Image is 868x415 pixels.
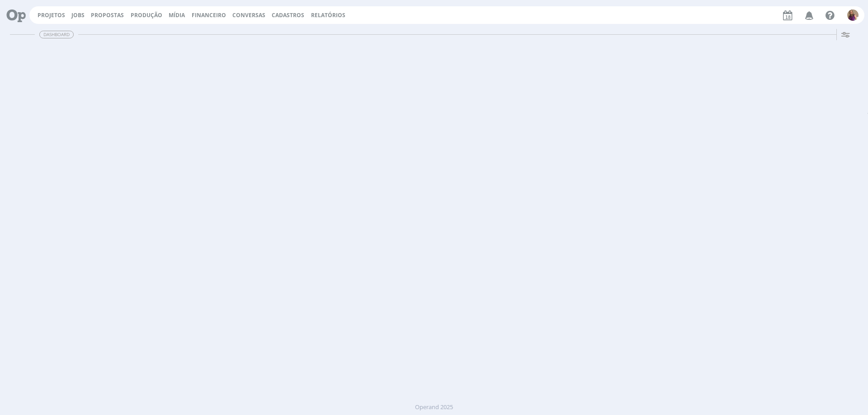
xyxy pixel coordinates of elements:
[39,31,74,38] span: Dashboard
[35,12,68,19] button: Projetos
[847,7,859,23] button: A
[71,11,85,19] a: Jobs
[232,11,265,19] a: Conversas
[230,12,268,19] button: Conversas
[192,11,226,19] span: Financeiro
[269,12,307,19] button: Cadastros
[88,12,127,19] button: Propostas
[189,12,229,19] button: Financeiro
[308,12,348,19] button: Relatórios
[847,9,859,21] img: A
[131,11,162,19] a: Produção
[272,11,304,19] span: Cadastros
[169,11,185,19] a: Mídia
[91,11,124,19] a: Propostas
[38,11,65,19] a: Projetos
[69,12,87,19] button: Jobs
[128,12,165,19] button: Produção
[311,11,345,19] a: Relatórios
[166,12,188,19] button: Mídia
